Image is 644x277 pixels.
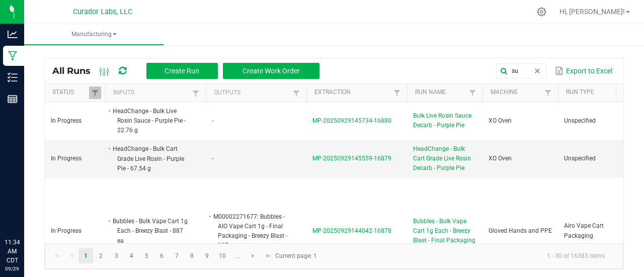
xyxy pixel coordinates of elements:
[185,248,199,263] a: Page 8
[466,86,478,99] a: Filter
[206,102,306,140] td: -
[124,248,139,263] a: Page 4
[415,88,466,97] a: Run NameSortable
[170,248,184,263] a: Page 7
[564,117,596,124] span: Unspecified
[249,252,257,260] span: Go to the next page
[290,87,302,100] a: Filter
[8,29,18,39] inline-svg: Analytics
[489,117,512,124] span: XO Oven
[45,243,623,269] kendo-pager: Current page: 1
[489,227,552,234] span: Gloved Hands and PPE
[111,144,191,173] li: HeadChange - Bulk Cart Grade Live Rosin - Purple Pie - 67.54 g
[246,248,261,263] a: Go to the next page
[564,155,596,162] span: Unspecified
[200,248,214,263] a: Page 9
[105,84,206,102] th: Inputs
[24,30,164,39] span: Manufacturing
[206,140,306,178] td: -
[533,67,541,75] span: clear
[564,222,604,239] span: Airo Vape Cart Packaging
[73,8,132,16] span: Curador Labs, LLC
[139,248,154,263] a: Page 5
[8,51,18,61] inline-svg: Manufacturing
[109,248,124,263] a: Page 3
[230,248,245,263] a: Page 11
[8,72,18,82] inline-svg: Inventory
[312,155,391,162] span: MP-20250929145559-16879
[24,24,164,45] a: Manufacturing
[51,227,82,234] span: In Progress
[30,195,42,207] iframe: Resource center unread badge
[413,144,476,173] span: HeadChange - Bulk Cart Grade Live Rosin Decarb - Purple Pie
[314,88,390,97] a: ExtractionSortable
[5,265,20,272] p: 09/29
[491,88,541,97] a: MachineSortable
[566,88,617,97] a: Run TypeSortable
[323,248,613,264] kendo-pager-info: 1 - 30 of 16383 items
[413,111,476,130] span: Bulk Live Rosin Sauce Decarb - Purple Pie
[78,248,93,263] a: Page 1
[51,155,82,162] span: In Progress
[391,86,403,99] a: Filter
[206,84,306,102] th: Outputs
[215,248,230,263] a: Page 10
[413,217,476,246] span: Bubbles - Bulk Vape Cart 1g Each - Breezy Blast - Final Packaging
[10,197,40,227] iframe: Resource center
[223,63,319,79] button: Create Work Order
[111,106,191,136] li: HeadChange - Bulk Live Rosin Sauce - Purple Pie - 22.76 g
[165,67,199,75] span: Create Run
[52,88,89,97] a: StatusSortable
[489,155,512,162] span: XO Oven
[89,86,101,99] a: Filter
[552,62,615,79] button: Export to Excel
[146,63,218,79] button: Create Run
[111,216,191,246] li: Bubbles - Bulk Vape Cart 1g Each - Breezy Blast - 887 ea
[542,86,554,99] a: Filter
[535,7,548,17] div: Manage settings
[154,248,169,263] a: Page 6
[559,8,625,16] span: Hi, [PERSON_NAME]!
[52,62,327,79] div: All Runs
[51,117,82,124] span: In Progress
[190,87,202,100] a: Filter
[312,227,391,234] span: MP-20250929144042-16878
[496,63,546,78] input: Search by Run Name, Extraction, Machine, or Lot Number
[212,212,291,251] li: M00002271677: Bubbles - AIO Vape Cart 1g - Final Packaging - Breezy Blast - 887 ea
[264,252,272,260] span: Go to the last page
[261,248,275,263] a: Go to the last page
[94,248,108,263] a: Page 2
[8,94,18,104] inline-svg: Reports
[5,238,20,265] p: 11:34 AM CDT
[312,117,391,124] span: MP-20250929145734-16880
[243,67,300,75] span: Create Work Order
